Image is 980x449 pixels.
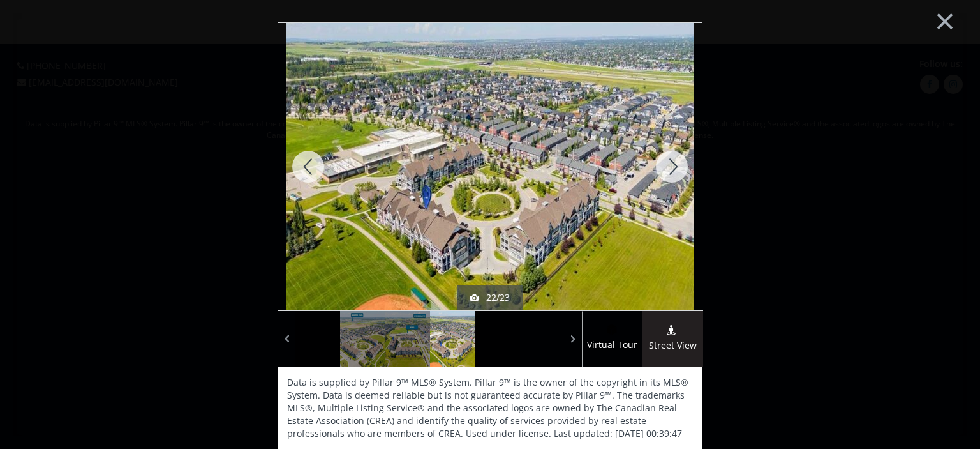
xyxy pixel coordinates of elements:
[642,339,703,353] span: Street View
[605,324,618,335] img: virtual tour icon
[286,13,694,320] img: 175 Silverado Boulevard SW #2205 Calgary, AB T2X 0V5 - Photo 22 of 23
[582,311,642,367] a: virtual tour iconVirtual Tour
[470,291,510,304] div: 22/23
[582,338,642,353] span: Virtual Tour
